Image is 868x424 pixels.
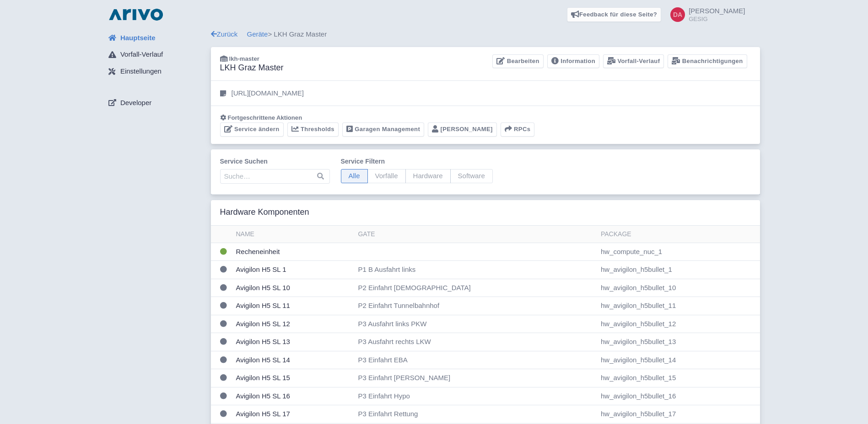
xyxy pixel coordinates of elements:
td: P2 Einfahrt Tunnelbahnhof [354,297,597,315]
a: Developer [101,94,211,111]
td: hw_avigilon_h5bullet_12 [597,315,760,333]
td: P3 Einfahrt EBA [354,351,597,369]
span: Hauptseite [120,33,156,43]
td: hw_avigilon_h5bullet_16 [597,387,760,405]
td: Recheneinheit [232,243,355,261]
td: Avigilon H5 SL 14 [232,351,355,369]
td: hw_avigilon_h5bullet_11 [597,297,760,315]
span: Hardware [405,169,451,183]
td: Avigilon H5 SL 12 [232,315,355,333]
th: Gate [354,226,597,243]
td: hw_avigilon_h5bullet_14 [597,351,760,369]
a: Information [547,54,599,69]
a: Benachrichtigungen [668,54,747,69]
a: Service ändern [220,122,284,137]
a: Vorfall-Verlauf [603,54,664,69]
td: Avigilon H5 SL 15 [232,369,355,387]
th: Package [597,226,760,243]
td: P1 B Ausfahrt links [354,261,597,279]
label: Service suchen [220,157,330,166]
button: RPCs [501,122,535,137]
i: Status unbekannt [220,302,227,309]
span: [PERSON_NAME] [689,7,745,15]
a: Vorfall-Verlauf [101,46,211,64]
h3: Hardware Komponenten [220,207,309,217]
i: Status unbekannt [220,338,227,345]
i: Status unbekannt [220,356,227,363]
td: Avigilon H5 SL 1 [232,261,355,279]
h3: LKH Graz Master [220,63,284,73]
td: hw_compute_nuc_1 [597,243,760,261]
td: Avigilon H5 SL 16 [232,387,355,405]
span: Software [450,169,493,183]
td: hw_avigilon_h5bullet_1 [597,261,760,279]
span: Vorfall-Verlauf [120,49,163,60]
a: Hauptseite [101,29,211,47]
i: OK [220,248,227,255]
i: Status unbekannt [220,374,227,381]
small: GESIG [689,16,745,22]
a: [PERSON_NAME] [428,122,497,137]
i: Status unbekannt [220,266,227,273]
a: Einstellungen [101,63,211,80]
i: Status unbekannt [220,392,227,399]
p: [URL][DOMAIN_NAME] [232,88,304,99]
a: Bearbeiten [492,54,543,69]
a: Feedback für diese Seite? [567,7,662,22]
td: P3 Einfahrt Hypo [354,387,597,405]
i: Status unbekannt [220,284,227,291]
a: Garagen Management [342,122,424,137]
td: Avigilon H5 SL 17 [232,405,355,424]
a: Thresholds [287,122,339,137]
span: Developer [120,98,151,108]
input: Suche… [220,169,330,184]
span: lkh-master [229,55,259,62]
td: hw_avigilon_h5bullet_10 [597,279,760,297]
a: Zurück [211,30,238,38]
a: [PERSON_NAME] GESIG [665,7,745,22]
td: hw_avigilon_h5bullet_17 [597,405,760,424]
label: Service filtern [341,157,493,166]
i: Status unbekannt [220,410,227,417]
td: Avigilon H5 SL 10 [232,279,355,297]
td: P2 Einfahrt [DEMOGRAPHIC_DATA] [354,279,597,297]
span: Vorfälle [367,169,406,183]
span: Alle [341,169,368,183]
td: Avigilon H5 SL 11 [232,297,355,315]
img: logo [107,7,165,22]
th: Name [232,226,355,243]
td: hw_avigilon_h5bullet_13 [597,333,760,351]
td: Avigilon H5 SL 13 [232,333,355,351]
td: P3 Einfahrt [PERSON_NAME] [354,369,597,387]
span: Fortgeschrittene Aktionen [228,114,302,121]
i: Status unbekannt [220,320,227,327]
td: P3 Ausfahrt rechts LKW [354,333,597,351]
td: hw_avigilon_h5bullet_15 [597,369,760,387]
div: > LKH Graz Master [211,29,760,40]
span: Einstellungen [120,66,162,77]
a: Geräte [247,30,268,38]
td: P3 Ausfahrt links PKW [354,315,597,333]
td: P3 Einfahrt Rettung [354,405,597,424]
